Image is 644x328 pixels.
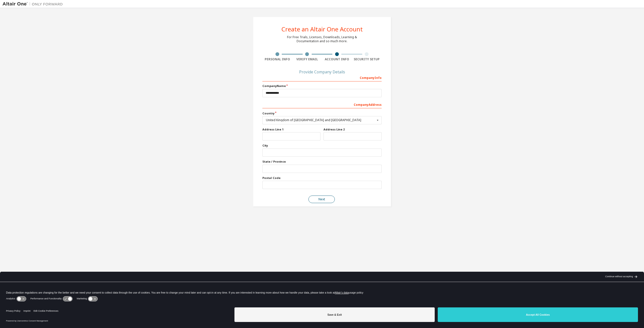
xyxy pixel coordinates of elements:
div: Verify Email [292,57,322,61]
label: Address Line 2 [324,127,382,131]
label: Postal Code [262,176,382,180]
div: Security Setup [352,57,382,61]
div: Create an Altair One Account [281,26,363,32]
div: Account Info [322,57,352,61]
label: State / Province [262,160,382,164]
label: Address Line 1 [262,127,320,131]
label: Country [262,111,382,115]
div: For Free Trials, Licenses, Downloads, Learning & Documentation and so much more. [287,35,357,43]
img: Altair One [3,2,65,7]
label: Company Name [262,84,382,88]
button: Next [308,196,335,203]
div: Personal Info [262,57,292,61]
div: Company Address [262,100,382,108]
div: Company Info [262,73,382,81]
div: Provide Company Details [262,70,382,73]
label: City [262,144,382,148]
div: United Kingdom of [GEOGRAPHIC_DATA] and [GEOGRAPHIC_DATA] [266,119,375,122]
